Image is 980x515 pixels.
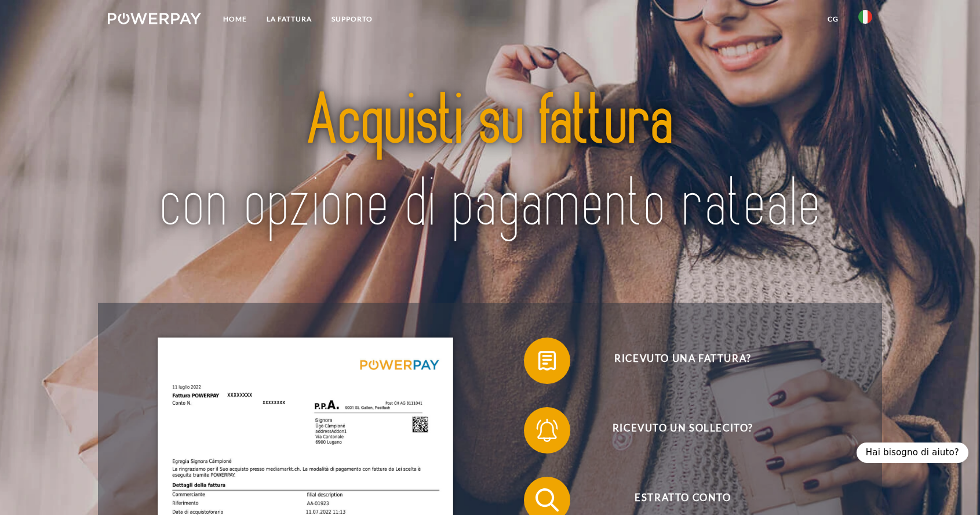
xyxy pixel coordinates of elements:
div: Hai bisogno di aiuto? [857,443,968,463]
a: LA FATTURA [257,9,322,30]
button: Ricevuto un sollecito? [524,407,825,454]
a: Home [213,9,257,30]
img: it [858,10,872,24]
img: qb_bell.svg [533,416,562,445]
img: qb_bill.svg [533,346,562,375]
a: CG [818,9,848,30]
a: Supporto [322,9,382,30]
img: title-powerpay_it.svg [145,52,835,276]
span: Ricevuto un sollecito? [541,407,825,454]
span: Ricevuto una fattura? [541,338,825,384]
button: Ricevuto una fattura? [524,338,825,384]
img: logo-powerpay-white.svg [108,13,201,24]
img: qb_search.svg [533,485,562,514]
